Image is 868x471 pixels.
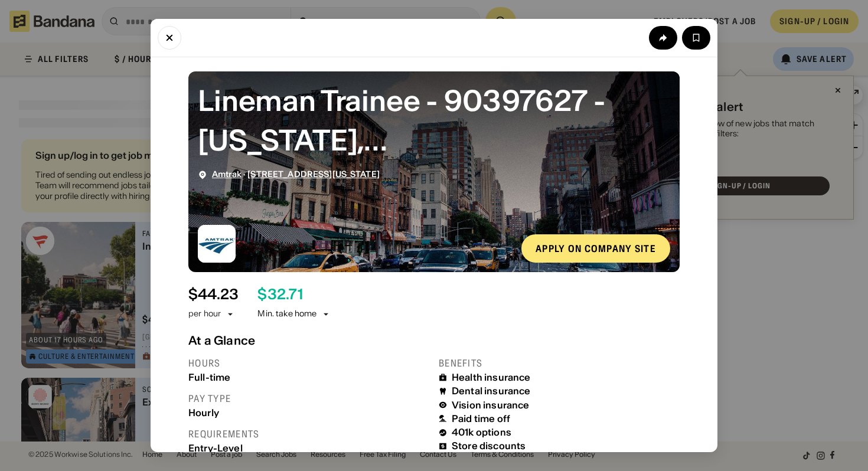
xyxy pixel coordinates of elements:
a: [STREET_ADDRESS][US_STATE] [247,169,380,179]
div: Apply on company site [536,244,656,253]
div: $ 32.71 [257,286,302,303]
div: Entry-Level [188,443,429,454]
div: At a Glance [188,333,680,348]
div: Paid time off [452,413,510,424]
div: Requirements [188,428,429,440]
button: Close [158,26,181,50]
div: Store discounts [452,440,526,452]
div: Min. take home [257,308,331,320]
img: Amtrak logo [198,225,236,263]
div: per hour [188,308,221,320]
div: $ 44.23 [188,286,239,303]
div: Vision insurance [452,400,530,411]
div: Hourly [188,407,429,418]
div: 401k options [452,427,511,438]
div: Lineman Trainee - 90397627 - New York, NY [198,81,670,160]
div: Hours [188,357,429,369]
div: · [212,169,380,179]
a: Amtrak [212,169,242,179]
div: Pay type [188,392,429,405]
div: Benefits [439,357,680,369]
div: Full-time [188,372,429,383]
div: Dental insurance [452,385,531,397]
div: Health insurance [452,372,531,383]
